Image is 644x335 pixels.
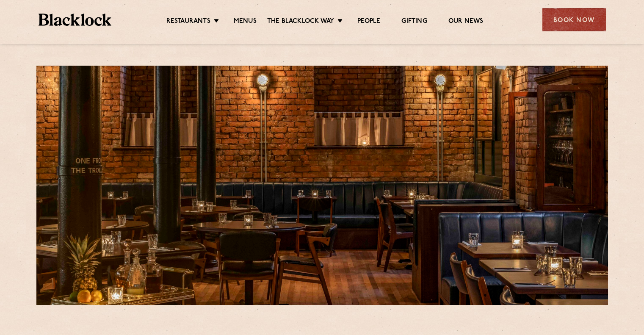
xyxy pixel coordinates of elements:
div: Book Now [542,8,606,31]
img: BL_Textured_Logo-footer-cropped.svg [39,14,112,26]
a: People [357,17,380,27]
a: Our News [448,17,484,27]
a: The Blacklock Way [267,17,334,27]
a: Gifting [401,17,427,27]
a: Menus [234,17,257,27]
a: Restaurants [166,17,210,27]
